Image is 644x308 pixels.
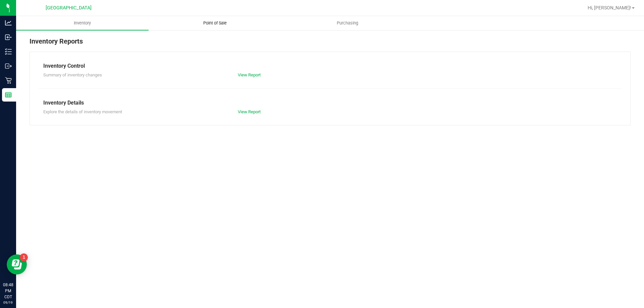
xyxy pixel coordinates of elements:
[5,63,12,69] inline-svg: Outbound
[46,5,92,11] span: [GEOGRAPHIC_DATA]
[588,5,631,10] span: Hi, [PERSON_NAME]!
[5,34,12,41] inline-svg: Inbound
[281,16,414,30] a: Purchasing
[16,16,149,30] a: Inventory
[43,99,617,107] div: Inventory Details
[43,109,122,114] span: Explore the details of inventory movement
[5,19,12,26] inline-svg: Analytics
[3,300,13,305] p: 09/19
[7,254,27,274] iframe: Resource center
[194,20,236,26] span: Point of Sale
[3,282,13,300] p: 08:48 PM CDT
[5,77,12,84] inline-svg: Retail
[43,72,102,77] span: Summary of inventory changes
[328,20,367,26] span: Purchasing
[43,62,617,70] div: Inventory Control
[238,109,261,114] a: View Report
[30,36,631,52] div: Inventory Reports
[20,253,28,261] iframe: Resource center unread badge
[5,91,12,98] inline-svg: Reports
[5,48,12,55] inline-svg: Inventory
[238,72,261,77] a: View Report
[65,20,100,26] span: Inventory
[149,16,281,30] a: Point of Sale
